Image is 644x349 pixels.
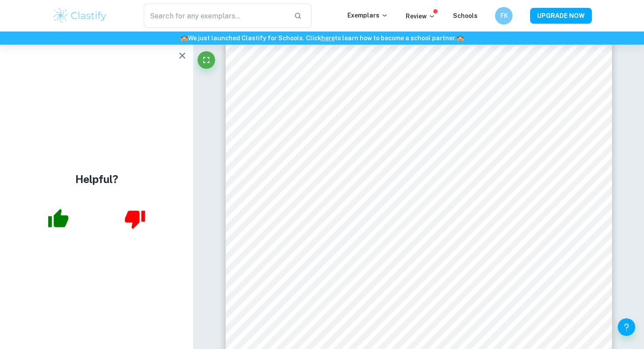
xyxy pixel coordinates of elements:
img: Clastify logo [52,7,108,25]
h6: We just launched Clastify for Schools. Click to learn how to become a school partner. [2,33,642,43]
button: Help and Feedback [618,318,635,336]
h6: FK [499,11,509,21]
input: Search for any exemplars... [144,4,287,28]
button: FK [495,7,513,25]
button: UPGRADE NOW [530,8,592,24]
p: Review [406,11,435,21]
span: 🏫 [180,35,188,42]
span: 🏫 [456,35,464,42]
h4: Helpful? [75,171,118,187]
a: here [321,35,335,42]
a: Schools [453,12,478,19]
p: Exemplars [347,11,388,20]
button: Fullscreen [198,51,215,69]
